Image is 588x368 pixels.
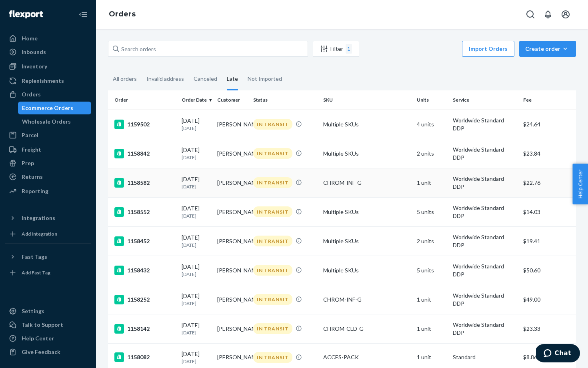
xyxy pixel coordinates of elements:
[182,350,211,365] div: [DATE]
[22,77,64,85] div: Replenishments
[453,321,517,337] p: Worldwide Standard DDP
[227,68,238,90] div: Late
[114,295,175,304] div: 1158252
[5,88,91,101] a: Orders
[414,168,450,197] td: 1 unit
[414,314,450,343] td: 1 unit
[320,197,414,226] td: Multiple SKUs
[214,285,250,314] td: [PERSON_NAME]
[22,48,46,56] div: Inbounds
[346,44,352,54] div: 1
[453,116,517,132] p: Worldwide Standard DDP
[22,159,34,167] div: Prep
[320,90,414,110] th: SKU
[5,46,91,58] a: Inbounds
[182,183,211,190] p: [DATE]
[520,168,576,197] td: $22.76
[540,6,556,22] button: Open notifications
[214,139,250,168] td: [PERSON_NAME]
[313,44,359,54] div: Filter
[5,228,91,240] a: Add Integration
[182,358,211,365] p: [DATE]
[520,285,576,314] td: $49.00
[182,329,211,336] p: [DATE]
[22,348,60,356] div: Give Feedback
[414,285,450,314] td: 1 unit
[194,68,217,89] div: Canceled
[414,256,450,285] td: 5 units
[5,32,91,45] a: Home
[253,177,292,188] div: IN TRANSIT
[250,90,320,110] th: Status
[453,262,517,278] p: Worldwide Standard DDP
[108,41,308,57] input: Search orders
[114,149,175,158] div: 1158842
[182,263,211,278] div: [DATE]
[558,6,574,22] button: Open account menu
[572,164,588,204] button: Help Center
[462,41,514,57] button: Import Orders
[22,230,57,237] div: Add Integration
[320,110,414,139] td: Multiple SKUs
[18,102,92,114] a: Ecommerce Orders
[5,60,91,73] a: Inventory
[18,115,92,128] a: Wholesale Orders
[114,324,175,334] div: 1158142
[453,292,517,308] p: Worldwide Standard DDP
[5,170,91,183] a: Returns
[114,266,175,275] div: 1158432
[320,139,414,168] td: Multiple SKUs
[525,45,570,53] div: Create order
[253,265,292,276] div: IN TRANSIT
[114,178,175,188] div: 1158582
[214,168,250,197] td: [PERSON_NAME]
[5,157,91,170] a: Prep
[114,207,175,217] div: 1158552
[22,269,50,276] div: Add Fast Tag
[22,321,63,329] div: Talk to Support
[108,90,178,110] th: Order
[520,314,576,343] td: $23.33
[313,41,359,57] button: Filter
[253,294,292,305] div: IN TRANSIT
[182,212,211,219] p: [DATE]
[5,332,91,345] a: Help Center
[450,90,520,110] th: Service
[248,68,282,89] div: Not Imported
[182,117,211,132] div: [DATE]
[5,266,91,279] a: Add Fast Tag
[182,242,211,248] p: [DATE]
[5,318,91,331] button: Talk to Support
[414,90,450,110] th: Units
[182,271,211,278] p: [DATE]
[22,131,38,139] div: Parcel
[253,119,292,130] div: IN TRANSIT
[22,62,47,70] div: Inventory
[182,154,211,161] p: [DATE]
[182,234,211,248] div: [DATE]
[323,325,410,333] div: CHROM-CLD-G
[22,90,41,98] div: Orders
[5,143,91,156] a: Freight
[414,139,450,168] td: 2 units
[146,68,184,89] div: Invalid address
[520,90,576,110] th: Fee
[182,292,211,307] div: [DATE]
[182,300,211,307] p: [DATE]
[214,197,250,226] td: [PERSON_NAME]
[182,146,211,161] div: [DATE]
[113,68,137,89] div: All orders
[109,10,136,18] a: Orders
[253,352,292,363] div: IN TRANSIT
[253,206,292,217] div: IN TRANSIT
[22,214,55,222] div: Integrations
[323,296,410,304] div: CHROM-INF-G
[214,314,250,343] td: [PERSON_NAME]
[22,146,41,154] div: Freight
[5,250,91,263] button: Fast Tags
[182,175,211,190] div: [DATE]
[22,334,54,342] div: Help Center
[5,305,91,318] a: Settings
